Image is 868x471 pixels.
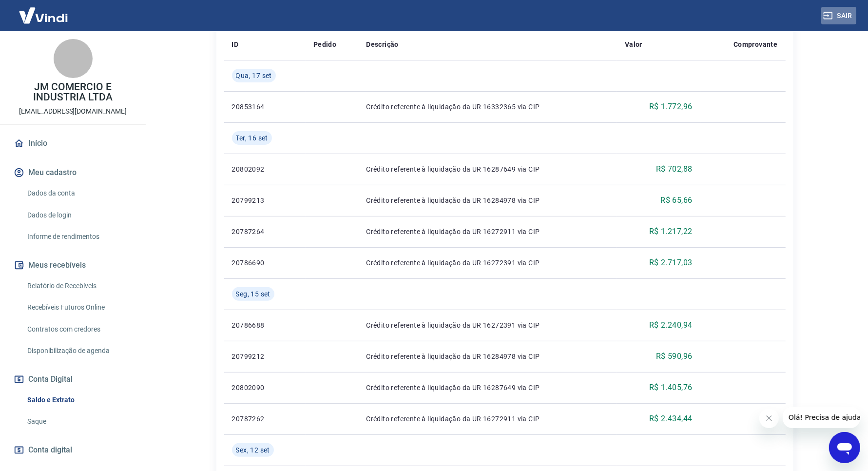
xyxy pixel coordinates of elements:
p: Descrição [366,39,399,49]
span: Conta digital [28,443,72,457]
p: Crédito referente à liquidação da UR 16287649 via CIP [366,383,609,392]
a: Informe de rendimentos [23,227,134,247]
p: Crédito referente à liquidação da UR 16284978 via CIP [366,352,609,361]
p: JM COMERCIO E INDUSTRIA LTDA [8,82,138,102]
p: 20802092 [232,164,298,174]
a: Dados de login [23,205,134,225]
button: Conta Digital [12,369,134,390]
a: Contratos com credores [23,319,134,339]
p: R$ 1.405,76 [649,382,692,393]
a: Conta digital [12,439,134,461]
p: 20787264 [232,227,298,236]
p: Pedido [313,39,336,49]
p: R$ 2.434,44 [649,413,692,425]
p: R$ 65,66 [660,195,692,206]
p: Comprovante [733,39,777,49]
p: Crédito referente à liquidação da UR 16284978 via CIP [366,196,609,205]
a: Dados da conta [23,183,134,203]
button: Meus recebíveis [12,255,134,276]
p: 20786690 [232,258,298,268]
a: Relatório de Recebíveis [23,276,134,296]
p: Crédito referente à liquidação da UR 16272391 via CIP [366,258,609,268]
span: Sex, 12 set [236,445,270,455]
p: R$ 2.717,03 [649,257,692,269]
p: R$ 590,96 [656,351,693,362]
iframe: Botão para abrir a janela de mensagens [829,432,860,463]
p: 20787262 [232,414,298,424]
p: [EMAIL_ADDRESS][DOMAIN_NAME] [19,106,127,117]
p: 20853164 [232,102,298,112]
p: R$ 2.240,94 [649,319,692,331]
p: R$ 1.772,96 [649,101,692,113]
p: Crédito referente à liquidação da UR 16332365 via CIP [366,102,609,112]
p: 20799213 [232,196,298,205]
iframe: Mensagem da empresa [783,407,860,428]
p: 20802090 [232,383,298,392]
button: Meu cadastro [12,162,134,183]
p: R$ 1.217,22 [649,226,692,237]
span: Seg, 15 set [236,289,270,299]
a: Início [12,133,134,154]
p: Crédito referente à liquidação da UR 16272911 via CIP [366,227,609,236]
span: Ter, 16 set [236,133,268,143]
p: Crédito referente à liquidação da UR 16272911 via CIP [366,414,609,424]
a: Saldo e Extrato [23,390,134,410]
p: 20799212 [232,352,298,361]
a: Disponibilização de agenda [23,341,134,361]
button: Sair [821,7,856,25]
p: 20786688 [232,320,298,330]
img: Vindi [12,0,75,30]
p: Valor [625,39,642,49]
span: Qua, 17 set [236,71,272,80]
a: Saque [23,412,134,432]
span: Olá! Precisa de ajuda? [6,7,82,15]
p: Crédito referente à liquidação da UR 16287649 via CIP [366,164,609,174]
a: Recebíveis Futuros Online [23,297,134,317]
iframe: Fechar mensagem [759,409,779,428]
p: Crédito referente à liquidação da UR 16272391 via CIP [366,320,609,330]
p: ID [232,39,239,49]
p: R$ 702,88 [656,163,693,175]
